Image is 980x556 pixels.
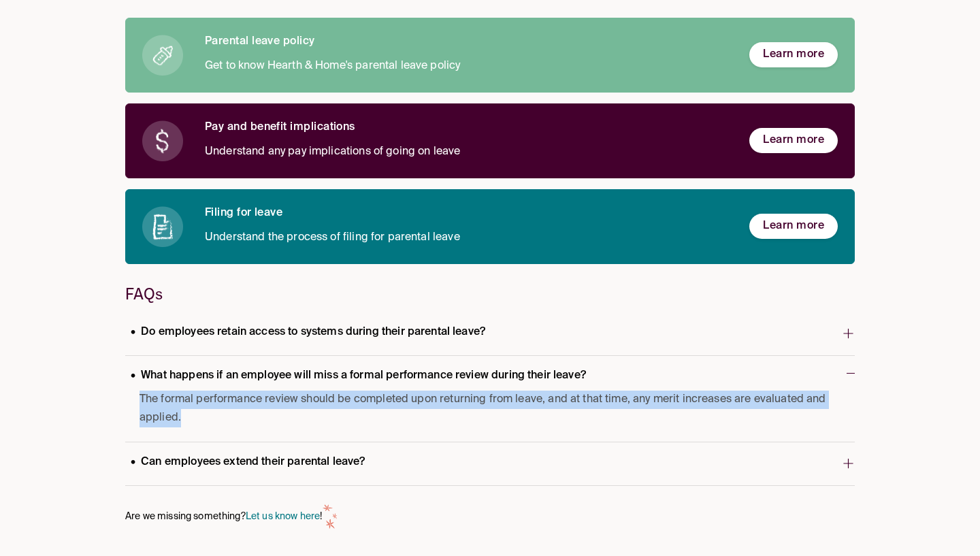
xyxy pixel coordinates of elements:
[125,312,855,355] button: Do employees retain access to systems during their parental leave?
[205,206,728,220] h6: Filing for leave
[749,128,838,153] button: Learn more
[763,48,824,62] span: Learn more
[125,453,370,472] p: Can employees extend their parental leave?
[205,120,728,135] h6: Pay and benefit implications
[125,367,591,385] p: What happens if an employee will miss a formal performance review during their leave?
[749,42,838,67] button: Learn more
[125,356,855,391] button: What happens if an employee will miss a formal performance review during their leave?
[205,229,728,247] p: Understand the process of filing for parental leave
[125,323,491,342] p: Do employees retain access to systems during their parental leave?
[749,214,838,239] button: Learn more
[125,189,855,264] a: Filing for leaveUnderstand the process of filing for parental leaveLearn more
[246,512,320,521] a: Let us know here
[763,219,824,233] span: Learn more
[205,57,728,76] p: Get to know Hearth & Home's parental leave policy
[205,143,728,161] p: Understand any pay implications of going on leave
[205,35,728,49] h6: Parental leave policy
[125,508,322,526] span: Are we missing something? !
[125,103,855,178] a: Pay and benefit implicationsUnderstand any pay implications of going on leaveLearn more
[763,133,824,148] span: Learn more
[125,442,855,485] button: Can employees extend their parental leave?
[125,286,855,301] h3: FAQs
[125,18,855,93] a: Parental leave policyGet to know Hearth & Home's parental leave policyLearn more
[140,391,833,427] span: The formal performance review should be completed upon returning from leave, and at that time, an...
